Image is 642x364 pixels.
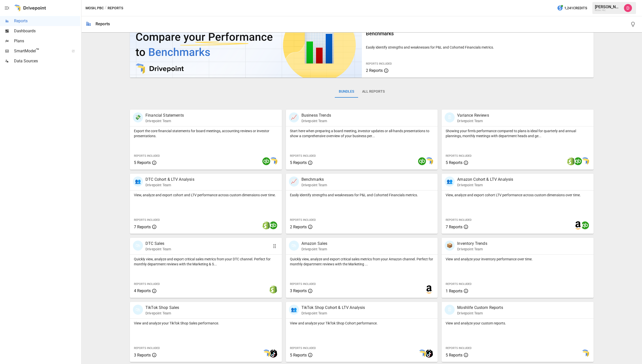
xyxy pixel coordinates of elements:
[269,157,277,165] img: smart model
[133,305,143,315] div: 🛍
[290,257,434,267] p: Quickly view, analyze and export critical sales metrics from your Amazon channel. Perfect for mon...
[446,193,590,198] p: View, analyze and export cohort LTV performance across custom dimensions over time.
[290,321,434,326] p: View and analyze your TikTok Shop Cohort performance.
[301,241,328,247] p: Amazon Sales
[446,289,462,293] span: 1 Reports
[134,128,278,138] p: Export the core financial statements for board meetings, accounting reviews or investor presentat...
[574,157,582,165] img: quickbooks
[14,58,80,64] span: Data Sources
[446,225,462,229] span: 7 Reports
[134,154,160,157] span: Reports Included
[567,157,575,165] img: shopify
[130,13,362,78] img: video thumbnail
[134,257,278,267] p: Quickly view, analyze and export critical sales metrics from your DTC channel. Perfect for monthl...
[96,22,110,26] div: Reports
[145,241,171,247] p: DTC Sales
[301,311,365,316] p: Drivepoint Team
[145,183,194,188] p: Drivepoint Team
[14,48,66,54] span: SmartModel
[145,311,179,316] p: Drivepoint Team
[301,183,327,188] p: Drivepoint Team
[425,349,433,357] img: tiktok
[301,247,328,252] p: Drivepoint Team
[335,86,358,98] button: Bundles
[86,5,104,11] button: MOSH, PBC
[134,346,160,350] span: Reports Included
[425,157,433,165] img: smart model
[581,349,589,357] img: smart model
[290,346,316,350] span: Reports Included
[269,349,277,357] img: tiktok
[262,221,270,229] img: shopify
[269,285,277,293] img: shopify
[621,1,635,15] button: Andrew Horton
[134,193,278,198] p: View, analyze and export cohort and LTV performance across custom dimensions over time.
[445,241,455,251] div: 📦
[581,157,589,165] img: smart model
[595,5,621,9] div: [PERSON_NAME]
[457,176,513,183] p: Amazon Cohort & LTV Analysis
[145,112,184,118] p: Financial Statements
[289,112,299,122] div: 📈
[269,221,277,229] img: quickbooks
[290,225,307,229] span: 2 Reports
[624,4,632,12] img: Andrew Horton
[290,288,307,293] span: 3 Reports
[574,221,582,229] img: amazon
[457,112,489,118] p: Variance Reviews
[105,5,107,11] div: /
[366,62,392,65] span: Reports Included
[457,118,489,123] p: Drivepoint Team
[366,68,383,73] span: 2 Reports
[555,4,589,13] button: 1,241Credits
[366,45,590,50] p: Easily identify strengths and weaknesses for P&L and Cohorted Financials metrics.
[418,157,426,165] img: quickbooks
[446,218,471,222] span: Reports Included
[366,30,590,38] h6: Benchmarks
[564,5,587,11] span: 1,241 Credits
[289,241,299,251] div: 🛍
[290,160,307,165] span: 5 Reports
[290,218,316,222] span: Reports Included
[595,9,621,12] div: MOSH, PBC
[289,305,299,315] div: 👥
[290,154,316,157] span: Reports Included
[134,321,278,326] p: View and analyze your TikTok Shop Sales performance.
[262,157,270,165] img: quickbooks
[289,176,299,187] div: 📈
[457,241,487,247] p: Inventory Trends
[457,305,503,311] p: Moshlife Custom Reports
[457,183,513,188] p: Drivepoint Team
[446,128,590,138] p: Showing your firm's performance compared to plans is ideal for quarterly and annual plannings, mo...
[134,353,151,357] span: 3 Reports
[301,305,365,311] p: TikTok Shop Cohort & LTV Analysis
[134,225,151,229] span: 7 Reports
[445,305,455,315] div: 🗓
[446,282,471,286] span: Reports Included
[446,353,462,357] span: 5 Reports
[457,247,487,252] p: Drivepoint Team
[457,311,503,316] p: Drivepoint Team
[145,305,179,311] p: TikTok Shop Sales
[445,112,455,122] div: 🗓
[445,176,455,187] div: 👥
[418,349,426,357] img: smart model
[301,112,331,118] p: Business Trends
[145,176,194,183] p: DTC Cohort & LTV Analysis
[290,353,307,357] span: 5 Reports
[14,18,80,24] span: Reports
[14,38,80,44] span: Plans
[290,128,434,138] p: Start here when preparing a board meeting, investor updates or all-hands presentations to show a ...
[134,288,151,293] span: 4 Reports
[134,218,160,222] span: Reports Included
[301,118,331,123] p: Drivepoint Team
[290,282,316,286] span: Reports Included
[301,176,327,183] p: Benchmarks
[145,247,171,252] p: Drivepoint Team
[290,193,434,198] p: Easily identify strengths and weaknesses for P&L and Cohorted Financials metrics.
[133,241,143,251] div: 🛍
[145,118,184,123] p: Drivepoint Team
[446,346,471,350] span: Reports Included
[14,28,80,34] span: Dashboards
